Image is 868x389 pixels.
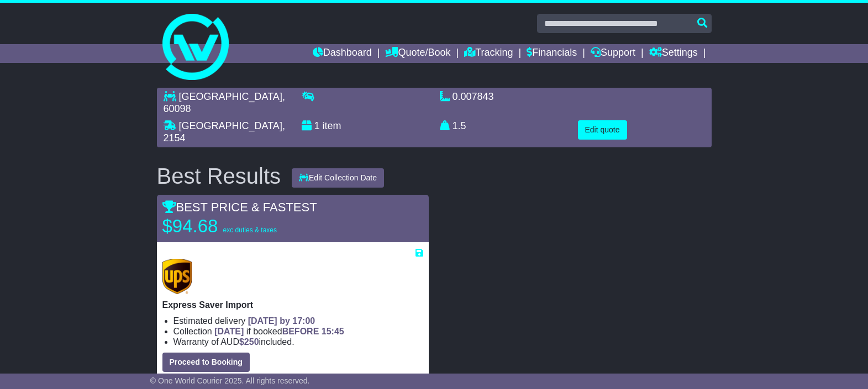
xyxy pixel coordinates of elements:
[322,327,344,336] span: 15:45
[173,326,423,337] li: Collection
[223,226,277,234] span: exc duties & taxes
[578,120,627,140] button: Edit quote
[162,259,192,294] img: UPS (new): Express Saver Import
[179,120,282,131] span: [GEOGRAPHIC_DATA]
[244,337,259,347] span: 250
[173,337,423,347] li: Warranty of AUD included.
[453,91,494,102] span: 0.007843
[239,337,259,347] span: $
[151,164,287,188] div: Best Results
[248,316,315,326] span: [DATE] by 17:00
[162,353,250,372] button: Proceed to Booking
[214,327,244,336] span: [DATE]
[162,200,317,214] span: BEST PRICE & FASTEST
[649,44,698,63] a: Settings
[179,91,282,102] span: [GEOGRAPHIC_DATA]
[527,44,577,63] a: Financials
[314,120,320,131] span: 1
[173,316,423,326] li: Estimated delivery
[282,327,319,336] span: BEFORE
[214,327,344,336] span: if booked
[162,300,423,310] p: Express Saver Import
[591,44,635,63] a: Support
[323,120,341,131] span: item
[164,91,285,114] span: , 60098
[292,168,384,188] button: Edit Collection Date
[385,44,450,63] a: Quote/Book
[453,120,466,131] span: 1.5
[162,215,301,237] p: $94.68
[164,120,285,143] span: , 2154
[313,44,372,63] a: Dashboard
[464,44,513,63] a: Tracking
[150,376,310,385] span: © One World Courier 2025. All rights reserved.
